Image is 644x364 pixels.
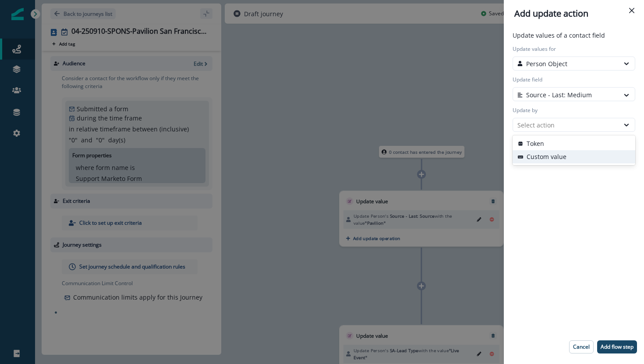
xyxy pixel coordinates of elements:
[513,137,635,150] button: Token
[601,344,633,350] p: Add flow step
[517,120,615,130] div: Select action
[513,76,630,84] label: Update field
[513,106,630,114] label: Update by
[569,340,594,353] button: Cancel
[513,45,630,53] label: Update values for
[526,59,567,68] p: Person Object
[513,31,635,40] p: Update values of a contact field
[513,150,635,163] button: Custom value
[573,344,590,350] p: Cancel
[625,4,639,18] button: Close
[514,7,633,20] div: Add update action
[597,340,637,353] button: Add flow step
